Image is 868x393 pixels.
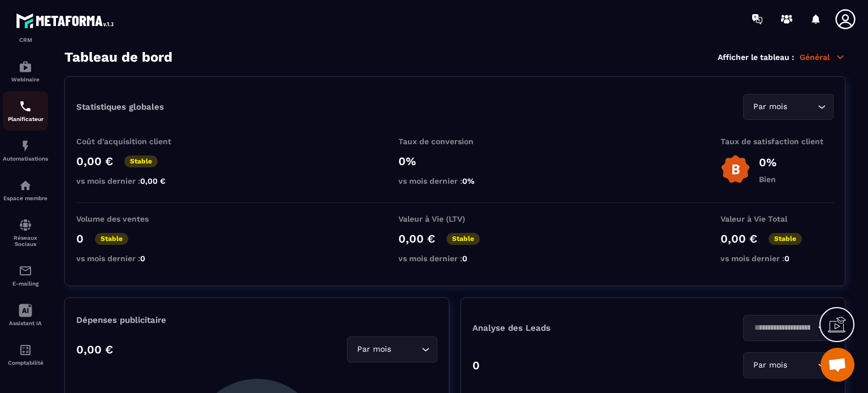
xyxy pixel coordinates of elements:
[750,101,789,113] span: Par mois
[398,137,511,146] p: Taux de conversion
[462,176,475,185] span: 0%
[19,60,32,74] img: automations
[743,94,834,120] div: Search for option
[95,233,128,245] p: Stable
[76,232,84,245] p: 0
[3,195,48,201] p: Espace membre
[800,52,845,62] p: Général
[462,254,467,263] span: 0
[76,254,189,263] p: vs mois dernier :
[3,335,48,374] a: accountantaccountantComptabilité
[140,254,145,263] span: 0
[124,156,158,167] p: Stable
[354,343,393,356] span: Par mois
[19,100,32,113] img: scheduler
[789,359,815,372] input: Search for option
[721,254,834,263] p: vs mois dernier :
[3,170,48,210] a: automationsautomationsEspace membre
[76,176,189,185] p: vs mois dernier :
[3,360,48,366] p: Comptabilité
[398,154,511,168] p: 0%
[3,320,48,326] p: Assistant IA
[3,256,48,295] a: emailemailE-mailing
[743,315,834,341] div: Search for option
[821,348,854,382] div: Ouvrir le chat
[398,232,435,245] p: 0,00 €
[743,352,834,378] div: Search for option
[3,210,48,256] a: social-networksocial-networkRéseaux Sociaux
[789,101,815,113] input: Search for option
[769,233,802,245] p: Stable
[446,233,480,245] p: Stable
[19,179,32,192] img: automations
[393,343,419,356] input: Search for option
[3,235,48,247] p: Réseaux Sociaux
[398,254,511,263] p: vs mois dernier :
[64,49,172,65] h3: Tableau de bord
[721,137,834,146] p: Taux de satisfaction client
[750,359,789,372] span: Par mois
[3,91,48,131] a: schedulerschedulerPlanificateur
[721,232,757,245] p: 0,00 €
[472,323,653,333] p: Analyse des Leads
[347,336,437,362] div: Search for option
[19,139,32,153] img: automations
[3,280,48,287] p: E-mailing
[721,214,834,223] p: Valeur à Vie Total
[76,214,189,223] p: Volume des ventes
[3,76,48,83] p: Webinaire
[3,131,48,170] a: automationsautomationsAutomatisations
[76,102,164,112] p: Statistiques globales
[721,154,750,184] img: b-badge-o.b3b20ee6.svg
[3,51,48,91] a: automationsautomationsWebinaire
[398,176,511,185] p: vs mois dernier :
[398,214,511,223] p: Valeur à Vie (LTV)
[76,343,113,356] p: 0,00 €
[16,10,118,31] img: logo
[472,359,480,372] p: 0
[759,175,776,184] p: Bien
[3,295,48,335] a: Assistant IA
[718,53,794,62] p: Afficher le tableau :
[3,156,48,162] p: Automatisations
[759,156,776,169] p: 0%
[3,116,48,122] p: Planificateur
[19,343,32,357] img: accountant
[76,315,437,325] p: Dépenses publicitaire
[19,218,32,232] img: social-network
[76,154,113,168] p: 0,00 €
[140,176,166,185] span: 0,00 €
[750,322,815,334] input: Search for option
[19,264,32,278] img: email
[784,254,789,263] span: 0
[76,137,189,146] p: Coût d'acquisition client
[3,37,48,43] p: CRM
